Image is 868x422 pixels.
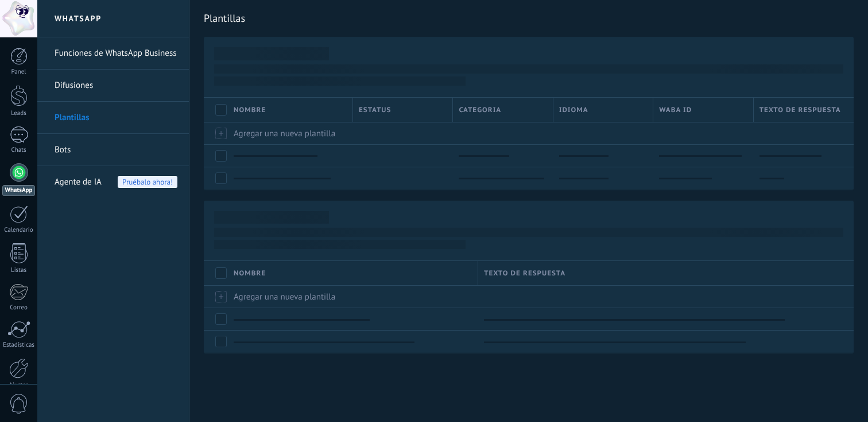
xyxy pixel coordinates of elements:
span: Texto de respuesta [759,105,841,116]
span: Agregar una nueva plantilla [234,128,335,139]
span: Pruébalo ahora! [118,176,177,188]
li: Agente de IA [37,166,189,198]
span: Agregar una nueva plantilla [234,291,335,302]
div: Agregar una nueva plantilla [228,122,347,144]
span: Nombre [234,105,266,116]
div: Panel [2,68,36,76]
a: Difusiones [55,70,177,102]
div: Calendario [2,227,36,234]
li: Bots [37,134,189,166]
span: Nombre [234,268,266,279]
li: Funciones de WhatsApp Business [37,37,189,70]
a: Bots [55,134,177,166]
div: Correo [2,304,36,312]
div: Estadísticas [2,342,36,349]
li: Difusiones [37,70,189,102]
span: Categoria [459,105,501,116]
div: Ajustes [2,382,36,389]
div: WhatsApp [2,185,35,196]
span: Idioma [559,105,588,116]
span: WABA ID [659,105,692,116]
span: Agente de IA [55,166,102,198]
a: Funciones de WhatsApp Business [55,37,177,70]
span: Texto de respuesta [484,268,565,279]
div: Listas [2,267,36,274]
div: Chats [2,147,36,154]
span: Estatus [359,105,391,116]
a: Plantillas [55,102,177,134]
div: Agregar una nueva plantilla [228,286,472,308]
h2: Plantillas [204,7,854,30]
a: Agente de IA Pruébalo ahora! [55,166,177,198]
li: Plantillas [37,102,189,134]
div: Leads [2,110,36,117]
